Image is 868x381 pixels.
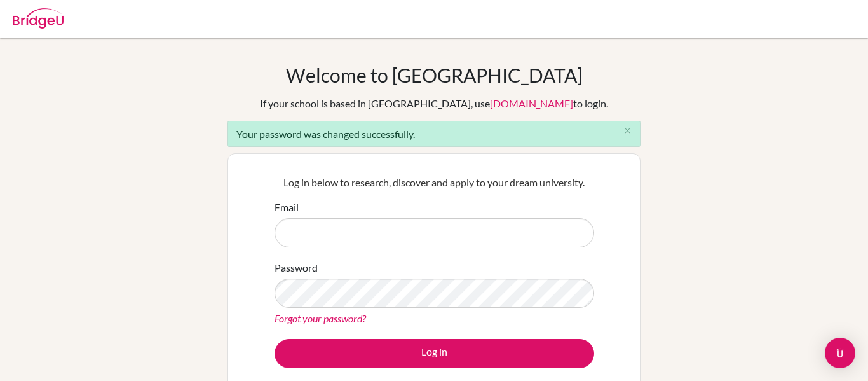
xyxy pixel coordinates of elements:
a: [DOMAIN_NAME] [490,97,573,109]
a: Forgot your password? [275,312,366,324]
div: If your school is based in [GEOGRAPHIC_DATA], use to login. [260,96,608,111]
p: Log in below to research, discover and apply to your dream university. [275,175,594,190]
button: Log in [275,339,594,368]
div: Open Intercom Messenger [825,338,855,368]
img: Bridge-U [13,8,64,29]
button: Close [614,121,640,141]
h1: Welcome to [GEOGRAPHIC_DATA] [286,64,583,87]
label: Email [275,200,299,215]
label: Password [275,260,318,275]
div: Your password was changed successfully. [227,121,641,147]
i: close [623,126,632,135]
